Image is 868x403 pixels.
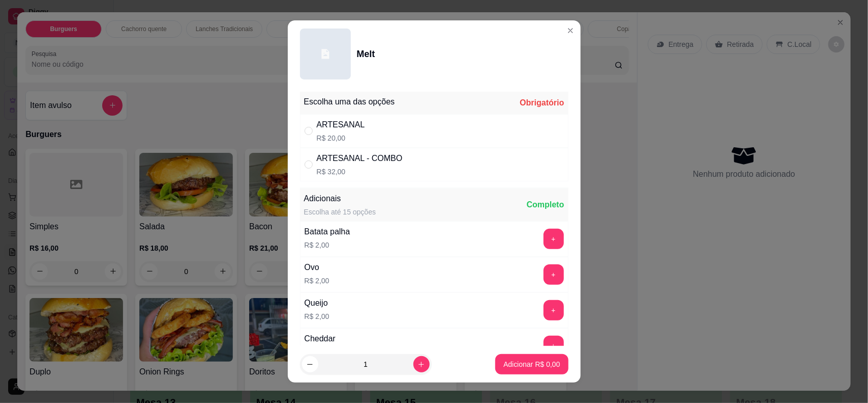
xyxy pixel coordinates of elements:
button: add [544,229,564,249]
p: R$ 20,00 [317,133,365,143]
button: increase-product-quantity [413,356,430,372]
button: decrease-product-quantity [302,356,318,372]
div: Cheddar [305,333,336,345]
div: Completo [527,199,564,211]
p: R$ 2,00 [305,240,350,250]
div: ARTESANAL [317,119,365,131]
div: Ovo [305,261,330,274]
div: Queijo [305,297,330,309]
p: R$ 2,00 [305,311,330,321]
button: add [544,300,564,320]
div: Escolha até 15 opções [304,207,376,217]
p: R$ 2,00 [305,276,330,286]
button: Adicionar R$ 0,00 [495,354,568,374]
p: R$ 32,00 [317,167,403,177]
div: Adicionais [304,193,376,205]
p: Adicionar R$ 0,00 [503,359,560,369]
div: Melt [357,47,375,61]
button: add [544,264,564,285]
div: Escolha uma das opções [304,96,395,108]
button: add [544,336,564,356]
div: Batata palha [305,226,350,238]
button: Close [562,22,579,39]
div: ARTESANAL - COMBO [317,152,403,165]
div: Obrigatório [520,97,564,109]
